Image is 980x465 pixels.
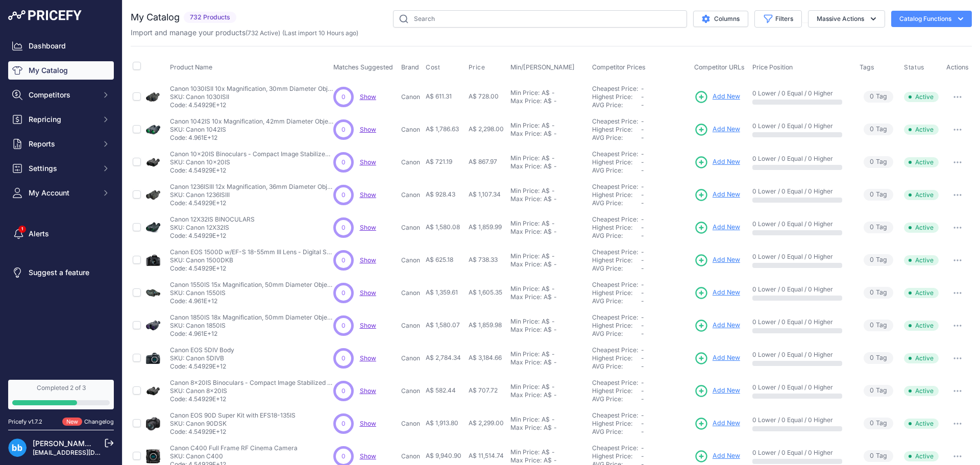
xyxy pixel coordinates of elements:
div: - [552,97,557,105]
div: AVG Price: [592,264,641,273]
img: Pricefy Logo [8,10,82,20]
div: Min Price: [510,154,540,162]
p: 0 Lower / 0 Equal / 0 Higher [752,155,849,163]
span: 0 [341,125,346,134]
span: Active [904,125,939,135]
a: Alerts [8,225,114,243]
span: A$ 1,859.98 [469,321,502,329]
p: Canon [401,126,422,134]
nav: Sidebar [8,37,114,368]
span: Active [904,353,939,363]
div: Highest Price: [592,289,641,297]
span: - [641,134,644,141]
span: My Account [29,188,95,198]
div: - [550,285,555,293]
div: Max Price: [510,162,542,170]
div: - [550,121,555,130]
div: Highest Price: [592,322,641,330]
a: Cheapest Price: [592,117,638,125]
p: Canon 10x20IS Binoculars - Compact Image Stabilized Binoculars [170,150,333,158]
div: Min Price: [510,285,540,293]
span: Add New [713,125,740,134]
span: 0 [341,256,346,265]
p: Canon 1236ISIII 12x Magnification, 36mm Diameter Objective Lens, Improved OIS [170,183,333,191]
p: Canon [401,289,422,297]
a: [PERSON_NAME] [PERSON_NAME] [33,439,152,448]
span: A$ 1,580.07 [426,321,460,329]
p: 0 Lower / 0 Equal / 0 Higher [752,89,849,97]
span: Active [904,288,939,298]
a: Show [360,420,376,427]
a: Cheapest Price: [592,444,638,452]
a: Suggest a feature [8,263,114,282]
div: Highest Price: [592,191,641,199]
div: - [552,162,557,170]
p: 0 Lower / 0 Equal / 0 Higher [752,220,849,228]
div: A$ [542,317,550,326]
p: SKU: Canon 1850IS [170,322,333,330]
div: - [552,326,557,334]
a: Changelog [84,418,114,425]
span: Active [904,255,939,265]
a: Cheapest Price: [592,313,638,321]
p: Canon EOS 5DIV Body [170,346,234,354]
div: A$ [542,121,550,130]
p: 0 Lower / 0 Equal / 0 Higher [752,122,849,130]
div: AVG Price: [592,232,641,240]
button: Price [469,63,487,71]
p: 0 Lower / 0 Equal / 0 Higher [752,318,849,326]
div: Max Price: [510,195,542,203]
span: - [641,224,644,231]
span: - [641,264,644,272]
p: SKU: Canon 1236ISIII [170,191,333,199]
p: Code: 4.54929E+12 [170,166,333,175]
span: A$ 2,298.00 [469,125,504,133]
span: Add New [713,451,740,461]
a: Show [360,256,376,264]
p: Canon 1030ISII 10x Magnification, 30mm Diameter Objective Lens, Improved OIS [170,85,333,93]
span: Min/[PERSON_NAME] [510,63,575,71]
a: Show [360,224,376,231]
span: Tag [864,287,893,299]
div: Min Price: [510,89,540,97]
span: 0 [870,190,874,200]
span: Tag [864,352,893,364]
p: Canon 1550IS 15x Magnification, 50mm Diameter Objective Lens, OIS, 3m Minimum Focal Distance [170,281,333,289]
div: AVG Price: [592,134,641,142]
a: Add New [694,221,740,235]
p: 0 Lower / 0 Equal / 0 Higher [752,253,849,261]
span: - [641,330,644,337]
div: Max Price: [510,97,542,105]
a: Show [360,158,376,166]
a: Add New [694,449,740,463]
div: Highest Price: [592,93,641,101]
div: A$ [544,195,552,203]
div: - [550,350,555,358]
div: Max Price: [510,358,542,366]
span: 732 Products [184,12,236,23]
span: A$ 1,107.34 [469,190,501,198]
span: A$ 1,786.63 [426,125,459,133]
span: - [641,117,644,125]
span: 0 [870,353,874,363]
span: A$ 738.33 [469,256,498,263]
span: Show [360,289,376,297]
a: [EMAIL_ADDRESS][DOMAIN_NAME] [33,449,139,456]
span: Active [904,157,939,167]
span: Brand [401,63,419,71]
a: Cheapest Price: [592,150,638,158]
span: Cost [426,63,440,71]
span: Tag [864,254,893,266]
a: Cheapest Price: [592,346,638,354]
p: Code: 4.961E+12 [170,330,333,338]
div: Highest Price: [592,256,641,264]
p: Canon 1042IS 10x Magnification, 42mm Diameter Objective Lens, OIS, water resistant, L series len [170,117,333,126]
span: - [641,85,644,92]
a: Add New [694,90,740,104]
p: Canon 12X32IS BINOCULARS [170,215,255,224]
span: Competitor URLs [694,63,745,71]
span: Tag [864,124,893,135]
